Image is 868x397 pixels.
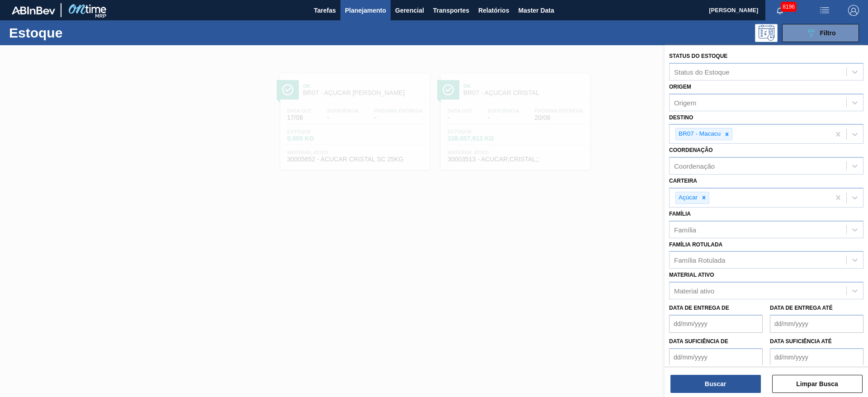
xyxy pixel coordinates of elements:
span: Master Data [518,5,554,16]
input: dd/mm/yyyy [669,315,763,333]
div: Origem [674,99,696,106]
span: Filtro [820,29,836,37]
label: Status do Estoque [669,53,727,59]
label: Data de Entrega até [770,305,833,311]
img: Logout [848,5,859,16]
div: Pogramando: nenhum usuário selecionado [755,24,778,42]
div: Status do Estoque [674,68,730,76]
label: Família Rotulada [669,241,722,248]
h1: Estoque [9,28,144,38]
label: Data suficiência até [770,338,832,345]
div: BR07 - Macacu [676,128,722,140]
div: Família [674,226,696,233]
input: dd/mm/yyyy [770,315,863,333]
input: dd/mm/yyyy [669,348,763,366]
label: Coordenação [669,147,713,153]
button: Filtro [782,24,859,42]
label: Data de Entrega de [669,305,729,311]
label: Data suficiência de [669,338,728,345]
label: Destino [669,114,693,121]
input: dd/mm/yyyy [770,348,863,366]
img: TNhmsLtSVTkK8tSr43FrP2fwEKptu5GPRR3wAAAABJRU5ErkJggg== [12,6,55,14]
div: Coordenação [674,162,715,170]
span: Tarefas [314,5,336,16]
span: Gerencial [395,5,424,16]
div: Açúcar [676,192,699,203]
label: Material ativo [669,272,714,278]
button: Notificações [765,4,794,17]
span: Transportes [433,5,469,16]
img: userActions [819,5,830,16]
label: Origem [669,84,691,90]
label: Família [669,211,691,217]
span: 8196 [781,2,797,12]
span: Planejamento [345,5,386,16]
div: Material ativo [674,287,714,295]
label: Carteira [669,178,697,184]
div: Família Rotulada [674,256,725,264]
span: Relatórios [478,5,509,16]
